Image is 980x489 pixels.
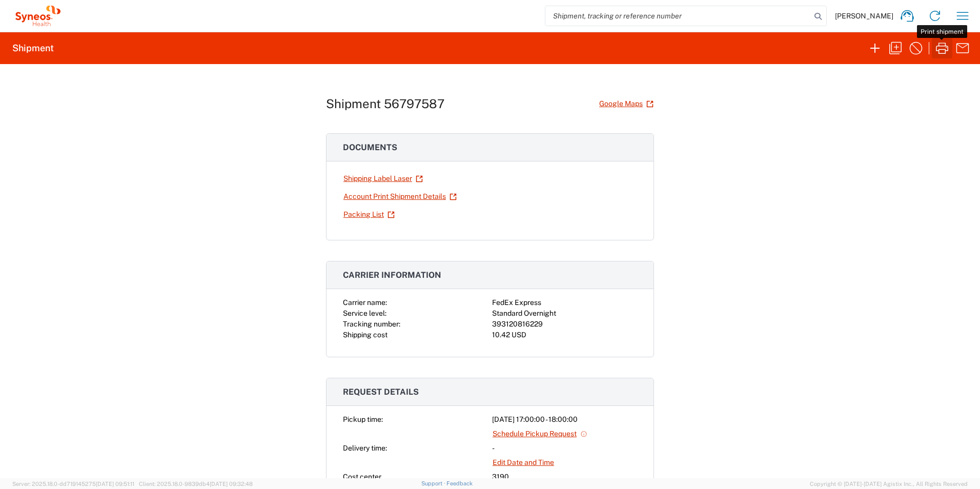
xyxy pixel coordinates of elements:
[343,444,387,452] span: Delivery time:
[343,473,381,481] span: Cost center
[343,188,457,206] a: Account Print Shipment Details
[139,481,253,487] span: Client: 2025.18.0-9839db4
[492,472,637,482] div: 3190
[96,481,134,487] span: [DATE] 09:51:11
[343,320,400,328] span: Tracking number:
[492,308,637,319] div: Standard Overnight
[492,414,637,425] div: [DATE] 17:00:00 - 18:00:00
[343,331,387,339] span: Shipping cost
[492,330,637,340] div: 10.42 USD
[343,298,387,307] span: Carrier name:
[343,270,441,280] span: Carrier information
[12,481,134,487] span: Server: 2025.18.0-dd719145275
[343,170,423,188] a: Shipping Label Laser
[343,415,383,423] span: Pickup time:
[492,454,555,472] a: Edit Date and Time
[12,42,54,54] h2: Shipment
[421,480,447,486] a: Support
[810,479,968,488] span: Copyright © [DATE]-[DATE] Agistix Inc., All Rights Reserved
[599,95,654,113] a: Google Maps
[343,206,395,223] a: Packing List
[210,481,253,487] span: [DATE] 09:32:48
[326,96,444,111] h1: Shipment 56797587
[492,319,637,330] div: 393120816229
[492,443,637,454] div: -
[545,6,811,26] input: Shipment, tracking or reference number
[492,297,637,308] div: FedEx Express
[343,309,386,317] span: Service level:
[343,142,397,152] span: Documents
[492,425,588,443] a: Schedule Pickup Request
[343,387,419,397] span: Request details
[446,480,473,486] a: Feedback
